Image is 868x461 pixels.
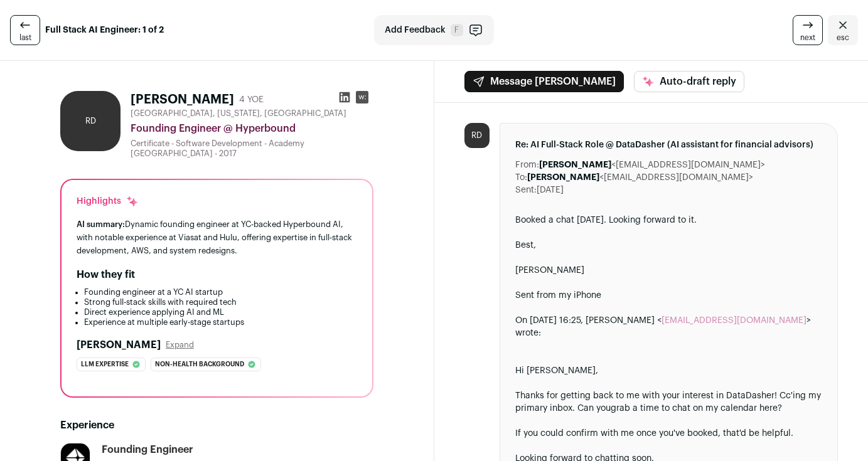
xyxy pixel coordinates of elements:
[515,289,823,302] div: Sent from my iPhone
[84,307,357,317] li: Direct experience applying AI and ML
[611,404,778,413] a: grab a time to chat on my calendar here
[515,171,527,184] dt: To:
[131,121,373,136] div: Founding Engineer @ Hyperbound
[464,123,490,148] div: RD
[102,443,193,457] div: Founding Engineer
[515,427,823,440] div: If you could confirm with me once you've booked, that'd be helpful.
[515,264,823,277] div: [PERSON_NAME]
[515,389,823,415] div: Thanks for getting back to me with your interest in DataDasher! Cc'ing my primary inbox. Can you ?
[385,24,446,36] span: Add Feedback
[527,173,599,182] b: [PERSON_NAME]
[155,358,244,371] span: Non-health background
[662,316,806,325] a: [EMAIL_ADDRESS][DOMAIN_NAME]
[837,33,849,43] span: esc
[515,184,537,196] dt: Sent:
[451,24,463,36] span: F
[77,267,135,282] h2: How they fit
[81,358,129,371] span: Llm expertise
[131,139,373,159] div: Certificate - Software Development - Academy [GEOGRAPHIC_DATA] - 2017
[515,139,823,151] span: Re: AI Full-Stack Role @ DataDasher (AI assistant for financial advisors)
[131,109,346,119] span: [GEOGRAPHIC_DATA], [US_STATE], [GEOGRAPHIC_DATA]
[60,91,121,151] div: RD
[239,93,264,106] div: 4 YOE
[828,15,858,45] a: Close
[19,33,31,43] span: last
[464,71,624,92] button: Message [PERSON_NAME]
[793,15,823,45] a: next
[77,195,139,208] div: Highlights
[166,340,194,350] button: Expand
[10,15,40,45] a: last
[131,91,234,109] h1: [PERSON_NAME]
[45,24,164,36] strong: Full Stack AI Engineer: 1 of 2
[77,337,161,352] h2: [PERSON_NAME]
[84,317,357,327] li: Experience at multiple early-stage startups
[515,314,823,352] blockquote: On [DATE] 16:25, [PERSON_NAME] < > wrote:
[800,33,815,43] span: next
[515,159,539,171] dt: From:
[527,171,753,184] dd: <[EMAIL_ADDRESS][DOMAIN_NAME]>
[539,161,611,169] b: [PERSON_NAME]
[374,15,494,45] button: Add Feedback F
[539,159,765,171] dd: <[EMAIL_ADDRESS][DOMAIN_NAME]>
[515,239,823,252] div: Best,
[515,364,823,377] div: Hi [PERSON_NAME],
[634,71,744,92] button: Auto-draft reply
[60,418,373,433] h2: Experience
[84,297,357,307] li: Strong full-stack skills with required tech
[537,184,564,196] dd: [DATE]
[84,287,357,297] li: Founding engineer at a YC AI startup
[77,218,357,257] div: Dynamic founding engineer at YC-backed Hyperbound AI, with notable experience at Viasat and Hulu,...
[77,220,125,228] span: AI summary:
